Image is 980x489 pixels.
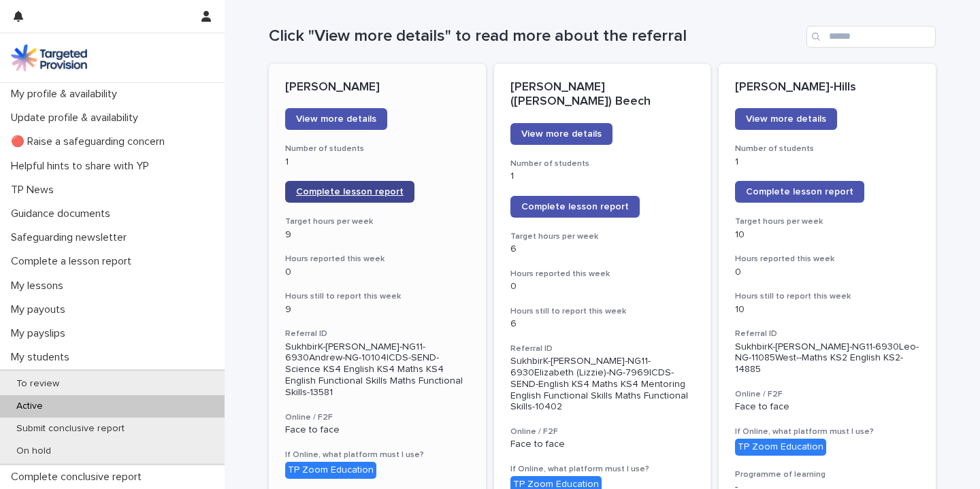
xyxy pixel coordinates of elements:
p: SukhbirK-[PERSON_NAME]-NG11-6930Elizabeth (Lizzie)-NG-7969ICDS-SEND-English KS4 Maths KS4 Mentori... [510,356,695,413]
p: TP News [5,184,65,197]
h3: Online / F2F [510,426,695,437]
p: Face to face [735,401,919,413]
a: View more details [510,123,612,145]
p: Helpful hints to share with YP [5,160,160,173]
p: [PERSON_NAME]-Hills [735,80,919,95]
p: [PERSON_NAME] ([PERSON_NAME]) Beech [510,80,695,109]
p: SukhbirK-[PERSON_NAME]-NG11-6930Andrew-NG-10104ICDS-SEND-Science KS4 English KS4 Maths KS4 Englis... [285,341,470,399]
p: Update profile & availability [5,112,149,124]
p: 6 [510,243,695,255]
h3: Hours still to report this week [510,306,695,317]
p: My payslips [5,327,76,340]
h3: Programme of learning [735,469,919,480]
p: SukhbirK-[PERSON_NAME]-NG11-6930Leo-NG-11085West--Maths KS2 English KS2-14885 [735,341,919,375]
a: View more details [735,108,837,130]
h3: Number of students [285,144,470,154]
a: View more details [285,108,387,130]
p: To review [5,378,70,390]
h3: Hours still to report this week [285,291,470,302]
h3: Target hours per week [735,216,919,227]
h3: Hours reported this week [735,254,919,265]
input: Search [806,26,936,48]
p: 1 [510,171,695,182]
span: Complete lesson report [296,187,404,197]
p: 9 [285,304,470,316]
a: Complete lesson report [285,181,414,203]
a: Complete lesson report [735,181,864,203]
p: Face to face [510,439,695,450]
p: My profile & availability [5,88,128,101]
h3: Referral ID [285,328,470,339]
h1: Click "View more details" to read more about the referral [269,27,801,46]
p: Guidance documents [5,207,121,220]
h3: Hours still to report this week [735,291,919,302]
h3: Target hours per week [510,231,695,242]
h3: Referral ID [735,328,919,339]
h3: Number of students [735,144,919,154]
p: 0 [510,281,695,292]
span: View more details [296,114,376,124]
p: 🔴 Raise a safeguarding concern [5,135,176,148]
p: My payouts [5,303,76,316]
p: Submit conclusive report [5,423,135,435]
p: 10 [735,304,919,316]
h3: Target hours per week [285,216,470,227]
h3: Online / F2F [285,412,470,423]
h3: If Online, what platform must I use? [735,426,919,437]
p: Active [5,401,54,412]
p: Face to face [285,424,470,436]
p: My students [5,351,80,364]
div: TP Zoom Education [285,462,376,479]
p: Complete a lesson report [5,255,142,268]
p: Complete conclusive report [5,471,152,484]
p: 9 [285,229,470,241]
h3: Referral ID [510,343,695,354]
p: 0 [735,267,919,278]
span: Complete lesson report [746,187,853,197]
div: TP Zoom Education [735,439,826,456]
a: Complete lesson report [510,196,640,218]
h3: If Online, what platform must I use? [510,464,695,475]
p: 0 [285,267,470,278]
p: [PERSON_NAME] [285,80,470,95]
span: Complete lesson report [521,202,629,212]
h3: Online / F2F [735,389,919,400]
p: Safeguarding newsletter [5,231,137,244]
p: 10 [735,229,919,241]
span: View more details [521,129,602,139]
p: 1 [735,156,919,168]
p: My lessons [5,280,74,292]
span: View more details [746,114,826,124]
p: 1 [285,156,470,168]
h3: Number of students [510,158,695,169]
h3: Hours reported this week [285,254,470,265]
h3: If Online, what platform must I use? [285,450,470,460]
h3: Hours reported this week [510,269,695,280]
p: On hold [5,445,62,457]
img: M5nRWzHhSzIhMunXDL62 [11,44,87,71]
p: 6 [510,318,695,330]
